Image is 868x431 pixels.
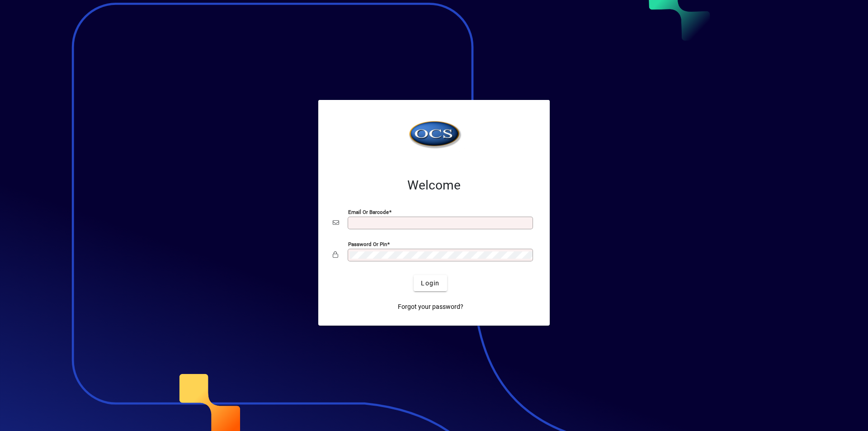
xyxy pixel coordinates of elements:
[348,241,387,247] mat-label: Password or Pin
[414,275,447,291] button: Login
[394,298,467,315] a: Forgot your password?
[348,209,389,215] mat-label: Email or Barcode
[333,178,535,193] h2: Welcome
[421,279,439,288] span: Login
[398,302,463,312] span: Forgot your password?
